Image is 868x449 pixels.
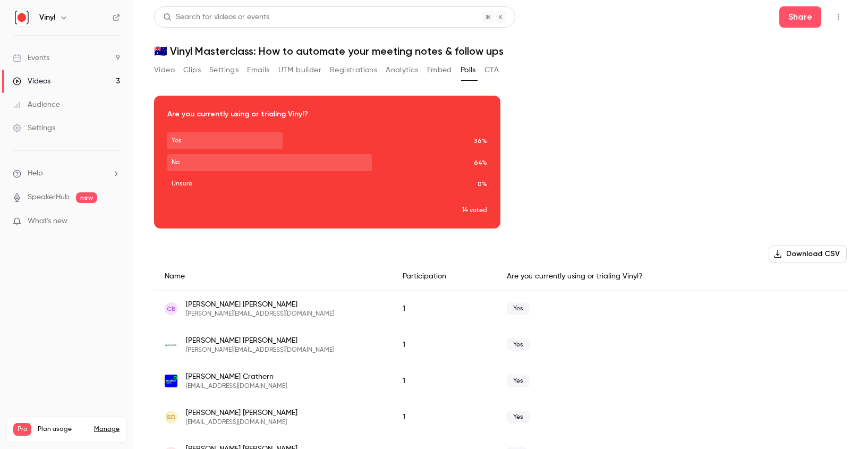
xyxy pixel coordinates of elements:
div: 1 [392,363,496,399]
button: Clips [183,62,201,79]
div: chad@usevinyl.com [154,291,847,327]
div: Participation [392,262,496,291]
span: [EMAIL_ADDRESS][DOMAIN_NAME] [186,382,287,391]
div: Are you currently using or trialing Vinyl? [496,262,847,291]
span: CB [167,304,176,314]
img: Vinyl [13,9,30,26]
span: Help [28,168,43,179]
div: Name [154,262,392,291]
button: CTA [484,62,499,79]
button: Top Bar Actions [830,9,847,26]
span: Pro [13,423,31,436]
div: margot@macaccounts.com.au [154,327,847,363]
img: humanee.com.au [165,375,177,387]
span: [PERSON_NAME][EMAIL_ADDRESS][DOMAIN_NAME] [186,346,334,354]
button: Registrations [330,62,377,79]
a: SpeakerHub [28,192,70,203]
div: Events [13,53,49,63]
li: help-dropdown-opener [13,168,120,179]
div: 1 [392,399,496,435]
span: What's new [28,216,67,227]
span: Sd [167,412,176,422]
div: jadecrathern@humanee.com.au [154,363,847,399]
span: [PERSON_NAME][EMAIL_ADDRESS][DOMAIN_NAME] [186,310,334,318]
div: Settings [13,123,55,133]
button: Settings [209,62,239,79]
img: macaccounts.com.au [165,343,177,347]
h6: Vinyl [39,12,55,23]
button: Polls [461,62,476,79]
button: Download CSV [769,245,847,262]
div: Videos [13,76,50,87]
span: [PERSON_NAME] [PERSON_NAME] [186,335,334,346]
iframe: Noticeable Trigger [107,217,120,226]
span: new [76,192,97,203]
button: Video [154,62,175,79]
button: Share [779,6,821,28]
button: UTM builder [278,62,321,79]
span: [PERSON_NAME] [PERSON_NAME] [186,408,297,418]
span: [PERSON_NAME] Crathern [186,371,287,382]
div: Audience [13,99,60,110]
span: Yes [507,411,530,423]
span: Plan usage [38,425,88,434]
button: Emails [247,62,269,79]
span: [EMAIL_ADDRESS][DOMAIN_NAME] [186,418,297,427]
div: 1 [392,327,496,363]
div: 1 [392,291,496,327]
h1: 🇦🇺 Vinyl Masterclass: How to automate your meeting notes & follow ups [154,45,847,57]
span: Yes [507,375,530,387]
button: Embed [427,62,452,79]
div: samueld@mtaccountants.com.au [154,399,847,435]
span: [PERSON_NAME] [PERSON_NAME] [186,299,334,310]
a: Manage [94,425,120,434]
div: Search for videos or events [163,12,269,23]
span: Yes [507,338,530,351]
span: Yes [507,302,530,315]
button: Analytics [386,62,419,79]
